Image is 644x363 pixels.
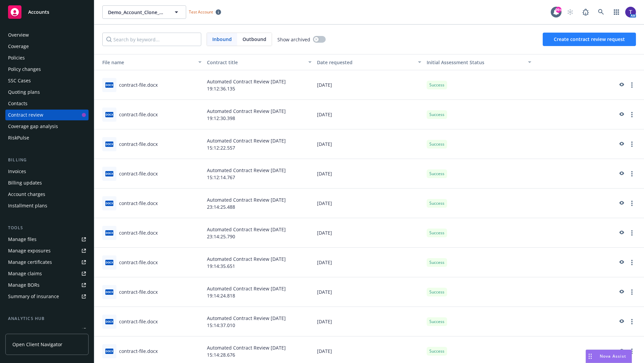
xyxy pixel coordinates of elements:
[119,111,158,118] div: contract-file.docx
[317,59,414,66] div: Date requested
[8,177,42,188] div: Billing updates
[5,325,89,335] a: Loss summary generator
[586,350,632,363] button: Nova Assist
[543,33,636,46] button: Create contract review request
[617,81,625,89] a: preview
[8,132,29,143] div: RiskPulse
[628,140,636,148] a: more
[204,100,314,129] div: Automated Contract Review [DATE] 19:12:30.398
[314,129,424,159] div: [DATE]
[314,189,424,218] div: [DATE]
[186,8,224,15] span: Test Account
[617,199,625,207] a: preview
[314,159,424,189] div: [DATE]
[105,171,113,176] span: docx
[427,59,484,66] span: Initial Assessment Status
[5,268,89,279] a: Manage claims
[5,3,89,22] a: Accounts
[314,54,424,70] button: Date requested
[189,9,213,15] span: Test Account
[5,280,89,290] a: Manage BORs
[628,229,636,237] a: more
[105,349,113,354] span: docx
[108,9,166,16] span: Demo_Account_Clone_QA_CR_Tests_Client
[243,36,266,43] span: Outbound
[8,325,64,335] div: Loss summary generator
[204,248,314,277] div: Automated Contract Review [DATE] 19:14:35.651
[429,200,444,206] span: Success
[5,110,89,120] a: Contract review
[617,229,625,237] a: preview
[207,59,304,66] div: Contract title
[617,347,625,355] a: preview
[625,7,636,17] img: photo
[5,30,89,40] a: Overview
[97,59,194,66] div: File name
[429,259,444,266] span: Success
[5,132,89,143] a: RiskPulse
[8,257,52,268] div: Manage certificates
[628,170,636,178] a: more
[105,142,113,147] span: docx
[586,350,594,363] div: Drag to move
[5,245,89,256] a: Manage exposures
[628,318,636,326] a: more
[204,218,314,248] div: Automated Contract Review [DATE] 23:14:25.790
[563,5,577,19] a: Start snowing
[429,112,444,118] span: Success
[207,33,237,46] span: Inbound
[8,52,25,63] div: Policies
[119,318,158,325] div: contract-file.docx
[628,258,636,267] a: more
[105,201,113,206] span: docx
[204,54,314,70] button: Contract title
[5,121,89,132] a: Coverage gap analysis
[555,7,561,13] div: 99+
[8,64,41,75] div: Policy changes
[8,121,58,132] div: Coverage gap analysis
[119,229,158,236] div: contract-file.docx
[314,277,424,307] div: [DATE]
[5,64,89,75] a: Policy changes
[5,225,89,231] div: Tools
[5,98,89,109] a: Contacts
[628,111,636,119] a: more
[8,30,29,40] div: Overview
[617,288,625,296] a: preview
[5,87,89,97] a: Quoting plans
[119,259,158,266] div: contract-file.docx
[102,33,201,46] input: Search by keyword...
[5,177,89,188] a: Billing updates
[119,81,158,88] div: contract-file.docx
[119,288,158,295] div: contract-file.docx
[119,140,158,148] div: contract-file.docx
[617,111,625,119] a: preview
[8,87,40,97] div: Quoting plans
[628,347,636,355] a: more
[5,52,89,63] a: Policies
[429,141,444,147] span: Success
[429,319,444,325] span: Success
[314,307,424,336] div: [DATE]
[314,248,424,277] div: [DATE]
[204,159,314,189] div: Automated Contract Review [DATE] 15:12:14.767
[314,218,424,248] div: [DATE]
[119,170,158,177] div: contract-file.docx
[8,268,42,279] div: Manage claims
[628,288,636,296] a: more
[554,36,625,42] span: Create contract review request
[429,171,444,177] span: Success
[579,5,592,19] a: Report a Bug
[5,166,89,177] a: Invoices
[617,318,625,326] a: preview
[5,315,89,322] div: Analytics hub
[105,319,113,324] span: docx
[617,258,625,267] a: preview
[5,157,89,163] div: Billing
[8,75,31,86] div: SSC Cases
[594,5,608,19] a: Search
[5,234,89,245] a: Manage files
[628,81,636,89] a: more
